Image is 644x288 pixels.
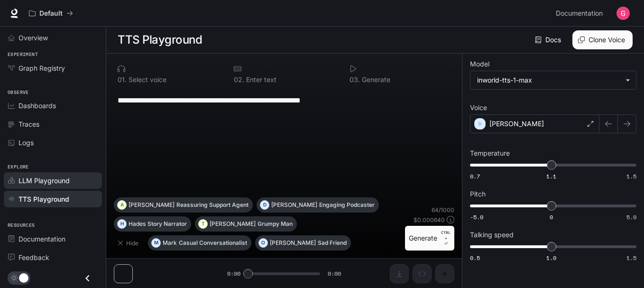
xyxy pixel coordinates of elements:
[4,29,102,46] a: Overview
[405,226,454,251] button: GenerateCTRL +⏎
[18,101,56,111] span: Dashboards
[18,252,49,262] span: Feedback
[77,269,98,288] button: Close drawer
[18,176,70,186] span: LLM Playground
[470,172,480,180] span: 0.7
[258,221,293,227] p: Grumpy Man
[270,240,316,246] p: [PERSON_NAME]
[195,216,297,232] button: T[PERSON_NAME]Grumpy Man
[147,221,187,227] p: Story Narrator
[18,119,39,129] span: Traces
[626,172,636,180] span: 1.5
[556,8,603,19] span: Documentation
[470,254,480,262] span: 0.5
[114,235,144,251] button: Hide
[257,197,379,213] button: D[PERSON_NAME]Engaging Podcaster
[244,76,276,83] p: Enter text
[118,216,126,232] div: H
[360,76,390,83] p: Generate
[4,97,102,114] a: Dashboards
[260,197,269,213] div: D
[489,119,544,129] p: [PERSON_NAME]
[114,216,191,232] button: HHadesStory Narrator
[626,213,636,221] span: 5.0
[18,63,65,73] span: Graph Registry
[118,30,202,49] h1: TTS Playground
[4,134,102,151] a: Logs
[39,9,63,18] p: Default
[470,104,487,111] p: Voice
[546,172,556,180] span: 1.1
[129,202,175,208] p: [PERSON_NAME]
[4,116,102,132] a: Traces
[441,230,451,247] p: ⏎
[18,33,48,43] span: Overview
[129,221,146,227] p: Hades
[255,235,351,251] button: O[PERSON_NAME]Sad Friend
[4,249,102,266] a: Feedback
[259,235,267,251] div: O
[19,272,28,283] span: Dark mode toggle
[18,234,65,244] span: Documentation
[118,76,127,83] p: 0 1 .
[470,232,514,238] p: Talking speed
[234,76,244,83] p: 0 2 .
[626,254,636,262] span: 1.5
[25,4,77,23] button: All workspaces
[118,197,126,213] div: A
[4,231,102,247] a: Documentation
[163,240,177,246] p: Mark
[18,138,34,148] span: Logs
[179,240,247,246] p: Casual Conversationalist
[152,235,160,251] div: M
[533,30,565,49] a: Docs
[176,202,248,208] p: Reassuring Support Agent
[350,76,360,83] p: 0 3 .
[550,213,553,221] span: 0
[477,75,621,85] div: inworld-tts-1-max
[148,235,251,251] button: MMarkCasual Conversationalist
[210,221,256,227] p: [PERSON_NAME]
[18,194,69,204] span: TTS Playground
[470,191,486,197] p: Pitch
[4,60,102,76] a: Graph Registry
[4,172,102,189] a: LLM Playground
[441,230,451,241] p: CTRL +
[199,216,207,232] div: T
[127,76,166,83] p: Select voice
[552,4,610,23] a: Documentation
[4,191,102,207] a: TTS Playground
[572,30,633,49] button: Clone Voice
[470,71,636,89] div: inworld-tts-1-max
[546,254,556,262] span: 1.0
[114,197,253,213] button: A[PERSON_NAME]Reassuring Support Agent
[470,61,489,67] p: Model
[616,7,630,20] img: User avatar
[470,150,510,157] p: Temperature
[614,4,633,23] button: User avatar
[271,202,317,208] p: [PERSON_NAME]
[470,213,483,221] span: -5.0
[319,202,375,208] p: Engaging Podcaster
[318,240,347,246] p: Sad Friend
